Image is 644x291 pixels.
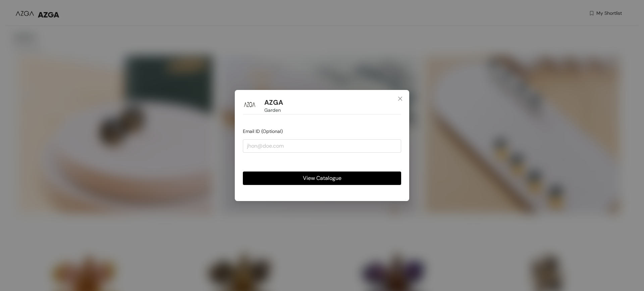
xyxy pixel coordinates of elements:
[243,98,256,111] img: Buyer Portal
[397,96,403,101] span: close
[243,172,401,185] button: View Catalogue
[243,128,283,134] span: Email ID (Optional)
[243,139,401,153] input: jhon@doe.com
[303,174,341,182] span: View Catalogue
[264,106,281,114] span: Garden
[264,98,283,107] h1: AZGA
[391,90,409,108] button: Close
